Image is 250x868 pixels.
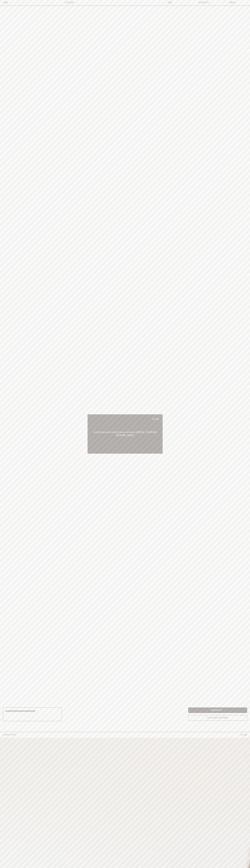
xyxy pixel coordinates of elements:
[199,1,216,4] h3: Quantity
[188,715,247,721] a: Continue Shopping
[3,1,51,4] h3: Item
[65,1,113,4] h3: Colour
[116,431,157,437] a: Email Us
[240,734,247,737] button: Close Cart
[168,1,185,4] h3: Size
[229,1,247,4] h3: Price
[152,418,159,421] p: Close
[188,707,247,713] a: Checkout -
[3,734,16,736] a: Home
[91,431,159,437] p: Something went wrong. Please email us at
